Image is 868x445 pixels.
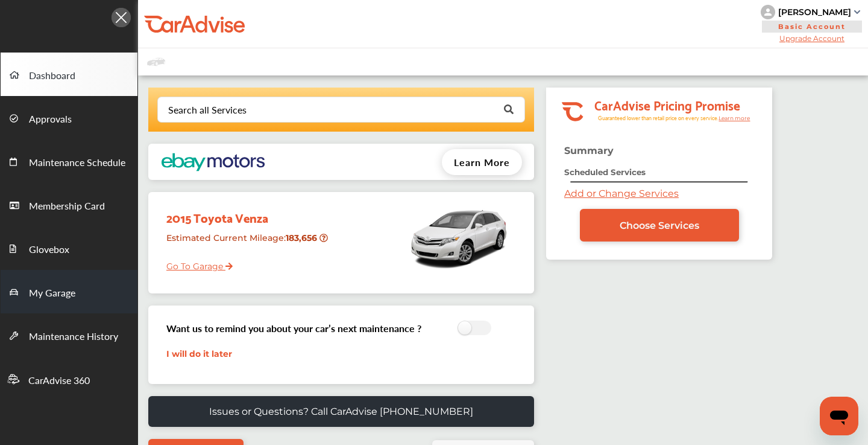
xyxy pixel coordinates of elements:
h3: Want us to remind you about your car’s next maintenance ? [166,321,421,335]
tspan: Guaranteed lower than retail price on every service. [598,114,719,122]
strong: Summary [564,145,614,156]
a: Dashboard [1,53,137,96]
iframe: Button to launch messaging window [820,397,858,435]
a: My Garage [1,270,137,313]
div: 2015 Toyota Venza [157,198,334,228]
a: Glovebox [1,226,137,270]
a: Go To Garage [157,252,233,275]
img: placeholder_car.fcab19be.svg [147,54,165,69]
a: Issues or Questions? Call CarAdvise [PHONE_NUMBER] [148,396,534,427]
span: Upgrade Account [761,34,863,43]
a: Approvals [1,96,137,139]
a: Add or Change Services [564,188,679,199]
strong: Scheduled Services [564,167,646,177]
a: I will do it later [166,348,232,359]
span: Dashboard [29,68,75,84]
a: Maintenance Schedule [1,139,137,183]
img: mobile_9858_st0640_046.jpg [407,198,510,277]
span: Maintenance Schedule [29,155,125,171]
img: Icon.5fd9dcc7.svg [112,8,131,27]
span: CarAdvise 360 [28,373,90,389]
strong: 183,656 [286,232,319,243]
span: Maintenance History [29,329,118,345]
span: My Garage [29,286,75,301]
div: Search all Services [168,105,247,115]
a: Maintenance History [1,313,137,357]
span: Basic Account [762,21,862,33]
img: sCxJUJ+qAmfqhQGDUl18vwLg4ZYJ6CxN7XmbOMBAAAAAElFTkSuQmCC [854,10,860,14]
img: knH8PDtVvWoAbQRylUukY18CTiRevjo20fAtgn5MLBQj4uumYvk2MzTtcAIzfGAtb1XOLVMAvhLuqoNAbL4reqehy0jehNKdM... [761,5,775,19]
tspan: Learn more [719,115,750,121]
span: Learn More [454,155,510,169]
p: Issues or Questions? Call CarAdvise [PHONE_NUMBER] [209,406,473,417]
div: [PERSON_NAME] [778,7,851,18]
tspan: CarAdvise Pricing Promise [594,94,740,115]
a: Choose Services [580,209,739,242]
span: Membership Card [29,199,105,214]
span: Choose Services [620,220,699,231]
div: Estimated Current Mileage : [157,228,334,258]
a: Membership Card [1,183,137,226]
span: Glovebox [29,242,69,258]
span: Approvals [29,112,72,127]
